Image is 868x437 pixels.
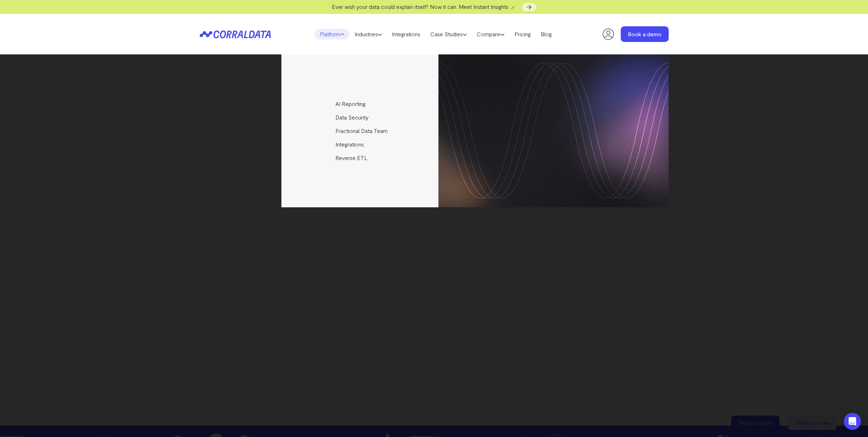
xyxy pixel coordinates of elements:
a: Compare [472,29,510,39]
a: Reverse ETL [281,151,440,165]
a: Data Security [281,111,440,124]
a: Book a demo [621,26,669,42]
a: AI Reporting [281,97,440,111]
a: Fractional Data Team [281,124,440,138]
a: Case Studies [425,29,472,39]
a: Pricing [510,29,536,39]
a: Platform [315,29,350,39]
a: Integrations [387,29,425,39]
a: Industries [350,29,387,39]
a: Blog [536,29,557,39]
div: Open Intercom Messenger [844,413,861,430]
a: Integrations [281,138,440,151]
span: Ever wish your data could explain itself? Now it can. Meet Instant Insights 🪄 [332,3,517,10]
